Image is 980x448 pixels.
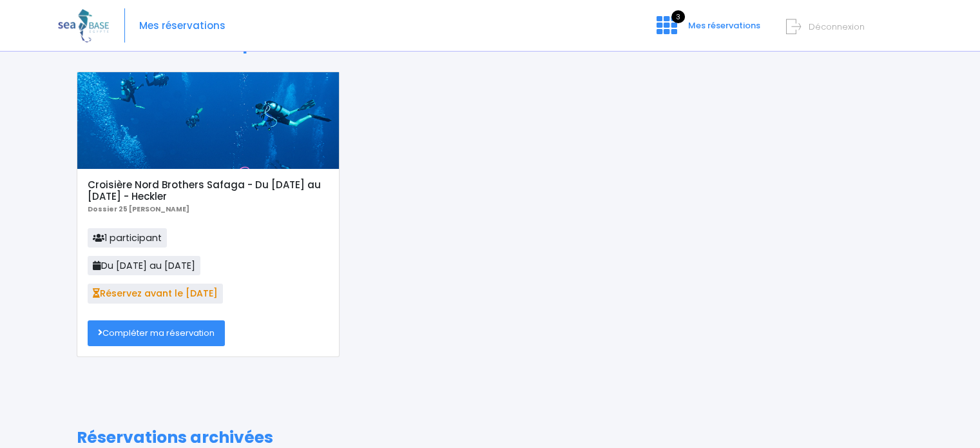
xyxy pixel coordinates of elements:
[88,228,167,248] span: 1 participant
[88,320,225,346] a: Compléter ma réservation
[88,179,328,202] h5: Croisière Nord Brothers Safaga - Du [DATE] au [DATE] - Heckler
[809,21,865,33] span: Déconnexion
[77,34,903,54] h1: Réservations à compléter
[88,284,223,303] span: Réservez avant le [DATE]
[88,204,189,214] b: Dossier 25 [PERSON_NAME]
[88,256,200,275] span: Du [DATE] au [DATE]
[646,24,768,36] a: 3 Mes réservations
[77,428,903,447] h1: Réservations archivées
[671,10,685,23] span: 3
[688,19,760,32] span: Mes réservations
